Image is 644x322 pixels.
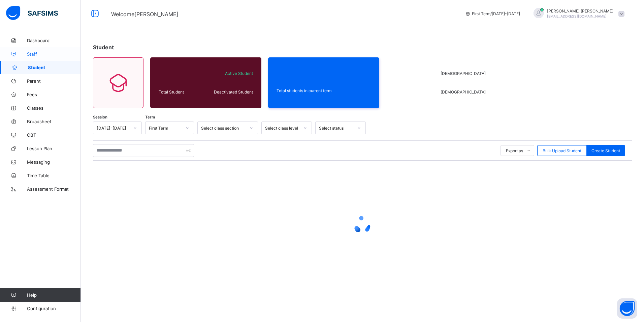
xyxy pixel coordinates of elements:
[27,292,80,298] span: Help
[157,88,203,96] div: Total Student
[527,8,628,19] div: AbdulazizRavat
[617,298,637,319] button: Open asap
[465,11,520,16] span: session/term information
[27,186,81,192] span: Assessment Format
[93,44,114,51] span: Student
[543,148,581,153] span: Bulk Upload Student
[27,78,81,84] span: Parent
[93,115,107,119] span: Session
[441,89,489,95] span: [DEMOGRAPHIC_DATA]
[205,89,253,95] span: Deactivated Student
[547,8,613,14] span: [PERSON_NAME] [PERSON_NAME]
[149,126,182,131] div: First Term
[441,71,489,76] span: [DEMOGRAPHIC_DATA]
[27,306,80,311] span: Configuration
[319,126,353,131] div: Select status
[205,71,253,76] span: Active Student
[265,126,299,131] div: Select class level
[27,159,81,165] span: Messaging
[6,6,58,20] img: safsims
[27,105,81,111] span: Classes
[145,115,155,119] span: Term
[27,92,81,97] span: Fees
[27,119,81,124] span: Broadsheet
[27,51,81,57] span: Staff
[277,88,371,93] span: Total students in current term
[97,126,129,131] div: [DATE]-[DATE]
[547,14,607,18] span: [EMAIL_ADDRESS][DOMAIN_NAME]
[27,132,81,138] span: CBT
[27,173,81,178] span: Time Table
[201,126,246,131] div: Select class section
[111,11,179,18] span: Welcome [PERSON_NAME]
[28,65,81,70] span: Student
[506,148,523,153] span: Export as
[27,146,81,151] span: Lesson Plan
[27,38,81,43] span: Dashboard
[591,148,620,153] span: Create Student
